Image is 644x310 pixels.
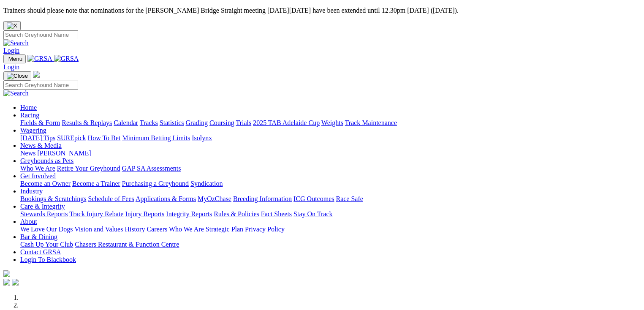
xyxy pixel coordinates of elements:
div: About [20,226,641,233]
a: Rules & Policies [214,210,259,218]
div: Greyhounds as Pets [20,165,641,172]
button: Toggle navigation [3,71,31,81]
img: twitter.svg [12,279,19,286]
a: [PERSON_NAME] [37,150,91,157]
a: Trials [236,119,251,126]
a: Cash Up Your Club [20,241,73,248]
a: Calendar [114,119,138,126]
a: Care & Integrity [20,203,65,210]
a: Industry [20,188,43,195]
a: MyOzChase [198,195,231,202]
img: Close [7,73,28,79]
a: Syndication [190,180,223,187]
a: [DATE] Tips [20,134,55,141]
a: News & Media [20,142,62,149]
input: Search [3,81,78,90]
a: Greyhounds as Pets [20,157,73,164]
img: Search [3,90,29,97]
a: Bookings & Scratchings [20,195,86,202]
div: Bar & Dining [20,241,641,248]
a: Careers [147,226,167,233]
a: Track Maintenance [345,119,397,126]
div: Care & Integrity [20,210,641,218]
a: Purchasing a Greyhound [122,180,189,187]
a: Race Safe [336,195,363,202]
a: Strategic Plan [206,226,243,233]
a: Bar & Dining [20,233,57,240]
a: Stay On Track [293,210,332,218]
a: Isolynx [192,134,212,141]
a: Contact GRSA [20,248,61,256]
a: Racing [20,111,39,119]
a: Statistics [160,119,184,126]
a: Chasers Restaurant & Function Centre [75,241,179,248]
a: Fields & Form [20,119,60,126]
a: Become a Trainer [72,180,120,187]
a: Results & Replays [62,119,112,126]
img: X [7,22,17,29]
a: ICG Outcomes [293,195,334,202]
a: History [125,226,145,233]
a: Track Injury Rebate [69,210,123,218]
a: 2025 TAB Adelaide Cup [253,119,320,126]
a: Privacy Policy [245,226,285,233]
button: Close [3,21,21,30]
a: GAP SA Assessments [122,165,181,172]
div: Wagering [20,134,641,142]
a: Retire Your Greyhound [57,165,120,172]
a: Coursing [209,119,234,126]
div: Racing [20,119,641,127]
a: Integrity Reports [166,210,212,218]
a: SUREpick [57,134,86,141]
a: Weights [321,119,343,126]
img: facebook.svg [3,279,10,286]
a: Who We Are [20,165,55,172]
a: Login [3,63,19,71]
a: Stewards Reports [20,210,68,218]
p: Trainers should please note that nominations for the [PERSON_NAME] Bridge Straight meeting [DATE]... [3,7,641,14]
a: Who We Are [169,226,204,233]
a: Schedule of Fees [88,195,134,202]
img: logo-grsa-white.png [33,71,40,78]
a: Breeding Information [233,195,292,202]
a: How To Bet [88,134,121,141]
div: News & Media [20,150,641,157]
a: Applications & Forms [136,195,196,202]
img: GRSA [27,55,52,63]
a: We Love Our Dogs [20,226,73,233]
a: News [20,150,35,157]
a: About [20,218,37,225]
a: Fact Sheets [261,210,292,218]
img: logo-grsa-white.png [3,270,10,277]
div: Industry [20,195,641,203]
a: Injury Reports [125,210,164,218]
img: GRSA [54,55,79,63]
img: Search [3,39,29,47]
a: Grading [186,119,208,126]
a: Tracks [140,119,158,126]
a: Minimum Betting Limits [122,134,190,141]
span: Menu [8,56,22,62]
a: Wagering [20,127,46,134]
a: Home [20,104,37,111]
a: Become an Owner [20,180,71,187]
a: Login To Blackbook [20,256,76,263]
a: Login [3,47,19,54]
div: Get Involved [20,180,641,188]
a: Vision and Values [74,226,123,233]
a: Get Involved [20,172,56,179]
input: Search [3,30,78,39]
button: Toggle navigation [3,54,26,63]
